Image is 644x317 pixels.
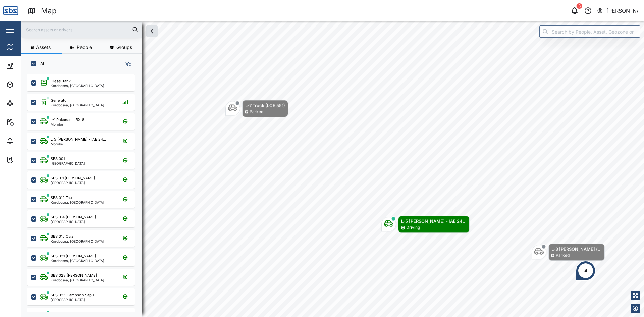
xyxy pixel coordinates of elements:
input: Search assets or drivers [25,24,138,35]
div: Assets [17,81,38,88]
div: 3 [577,3,582,9]
div: Korobosea, [GEOGRAPHIC_DATA] [51,201,104,204]
div: Parked [250,109,263,115]
div: L-7 Truck (LCE 551) [245,102,285,109]
canvas: Map [21,21,644,317]
div: Korobosea, [GEOGRAPHIC_DATA] [51,240,104,243]
div: SBS 023 [PERSON_NAME] [51,273,97,278]
div: Map marker [381,216,470,233]
div: Morobe [51,142,106,146]
div: Map [17,43,33,51]
button: [PERSON_NAME] [597,6,639,15]
div: Driving [406,224,420,231]
div: Generator [51,98,68,103]
div: [GEOGRAPHIC_DATA] [51,162,85,165]
div: Sites [17,100,34,107]
div: SBS 021 [PERSON_NAME] [51,253,96,259]
div: SBS 015 Ovia [51,234,73,240]
div: L-5 [PERSON_NAME] - IAE 24... [51,137,106,142]
span: People [77,45,92,50]
div: Korobosea, [GEOGRAPHIC_DATA] [51,84,104,87]
div: [GEOGRAPHIC_DATA] [51,220,96,223]
div: Map marker [532,244,605,261]
div: grid [27,72,142,312]
div: Morobe [51,123,87,126]
div: Reports [17,118,40,126]
div: SBS 011 [PERSON_NAME] [51,175,95,181]
div: SBS 012 Tau [51,195,72,201]
div: Map marker [576,261,596,281]
div: SBS 014 [PERSON_NAME] [51,214,96,220]
div: Korobosea, [GEOGRAPHIC_DATA] [51,103,104,107]
div: [GEOGRAPHIC_DATA] [51,181,95,184]
img: Main Logo [3,3,18,18]
div: [PERSON_NAME] [606,7,639,15]
span: Assets [36,45,51,50]
div: Map marker [225,100,288,117]
div: L-1 Pokanas (LBX 8... [51,117,87,123]
div: L-3 [PERSON_NAME] (... [551,246,602,252]
div: Diesel Tank [51,78,71,84]
div: SBS 001 [51,156,65,162]
div: Tasks [17,156,36,163]
div: Korobosea, [GEOGRAPHIC_DATA] [51,259,104,262]
div: 4 [584,267,587,274]
div: Alarms [17,137,38,145]
div: L-5 [PERSON_NAME] - IAE 24... [401,218,467,224]
div: Map [41,5,57,17]
div: [GEOGRAPHIC_DATA] [51,298,97,301]
label: ALL [36,61,48,66]
div: Parked [556,252,570,259]
input: Search by People, Asset, Geozone or Place [539,25,640,38]
div: SBS 025 Campson Sapu... [51,292,97,298]
div: Dashboard [17,62,48,69]
div: Korobosea, [GEOGRAPHIC_DATA] [51,278,104,282]
span: Groups [116,45,132,50]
